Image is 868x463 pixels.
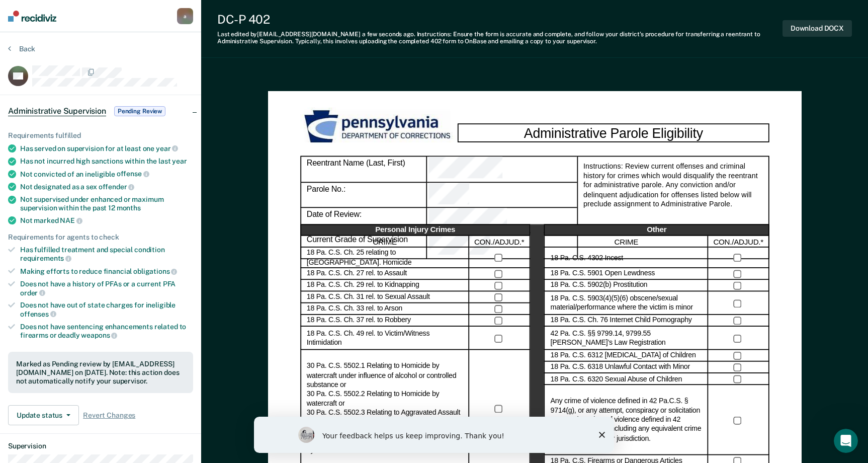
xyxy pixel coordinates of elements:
[427,182,577,208] div: Parole No.:
[254,417,614,453] iframe: Survey by Kim from Recidiviz
[550,253,623,263] label: 18 Pa. C.S. 4302 Incest
[427,208,577,234] div: Date of Review:
[300,156,427,182] div: Reentrant Name (Last, First)
[20,280,193,297] div: Does not have a history of PFAs or a current PFA order
[300,107,458,147] img: PDOC Logo
[20,144,193,153] div: Has served on supervision for at least one
[20,216,193,225] div: Not marked
[544,224,769,236] div: Other
[20,267,193,276] div: Making efforts to reduce financial
[20,310,56,318] span: offenses
[550,329,702,348] label: 42 Pa. C.S. §§ 9799.14, 9799.55 [PERSON_NAME]’s Law Registration
[20,301,193,318] div: Does not have out of state charges for ineligible
[20,195,193,212] div: Not supervised under enhanced or maximum supervision within the past 12
[469,236,530,248] div: CON./ADJUD.*
[8,11,56,22] img: Recidiviz
[550,363,689,372] label: 18 Pa. C.S. 6318 Unlawful Contact with Minor
[8,405,79,425] button: Update status
[708,236,769,248] div: CON./ADJUD.*
[306,316,410,326] label: 18 Pa. C.S. Ch. 37 rel. to Robbery
[306,269,406,279] label: 18 Pa. C.S. Ch. 27 rel. to Assault
[16,360,185,385] div: Marked as Pending review by [EMAIL_ADDRESS][DOMAIN_NAME] on [DATE]. Note: this action does not au...
[550,269,655,279] label: 18 Pa. C.S. 5901 Open Lewdness
[550,397,702,443] label: Any crime of violence defined in 42 Pa.C.S. § 9714(g), or any attempt, conspiracy or solicitation...
[20,254,71,262] span: requirements
[550,316,691,326] label: 18 Pa. C.S. Ch. 76 Internet Child Pornography
[99,183,135,191] span: offender
[457,123,769,142] div: Administrative Parole Eligibility
[20,170,193,179] div: Not convicted of an ineligible
[577,156,769,259] div: Instructions: Review current offenses and criminal history for crimes which would disqualify the ...
[300,224,530,236] div: Personal Injury Crimes
[544,236,708,248] div: CRIME
[306,362,463,455] label: 30 Pa. C.S. 5502.1 Relating to Homicide by watercraft under influence of alcohol or controlled su...
[306,329,463,348] label: 18 Pa. C.S. Ch. 49 rel. to Victim/Witness Intimidation
[81,331,117,339] span: weapons
[8,442,193,450] dt: Supervision
[550,281,647,290] label: 18 Pa. C.S. 5902(b) Prostitution
[300,208,427,234] div: Date of Review:
[306,249,463,267] label: 18 Pa. C.S. Ch. 25 relating to [GEOGRAPHIC_DATA]. Homicide
[8,131,193,140] div: Requirements fulfilled
[117,170,149,178] span: offense
[8,44,35,53] button: Back
[20,182,193,191] div: Not designated as a sex
[20,157,193,166] div: Has not incurred high sanctions within the last
[427,156,577,182] div: Reentrant Name (Last, First)
[550,374,682,384] label: 18 Pa. C.S. 6320 Sexual Abuse of Children
[300,182,427,208] div: Parole No.:
[172,157,187,165] span: year
[8,233,193,242] div: Requirements for agents to check
[362,31,414,38] span: a few seconds ago
[217,12,783,27] div: DC-P 402
[20,246,193,263] div: Has fulfilled treatment and special condition
[83,411,135,420] span: Revert Changes
[306,281,419,290] label: 18 Pa. C.S. Ch. 29 rel. to Kidnapping
[306,292,429,302] label: 18 Pa. C.S. Ch. 31 rel. to Sexual Assault
[306,304,402,314] label: 18 Pa. C.S. Ch. 33 rel. to Arson
[117,204,141,212] span: months
[300,236,469,248] div: CRIME
[550,351,696,361] label: 18 Pa. C.S. 6312 [MEDICAL_DATA] of Children
[177,8,193,24] button: a
[133,267,177,275] span: obligations
[60,216,82,224] span: NAE
[834,429,858,453] iframe: Intercom live chat
[156,144,178,152] span: year
[217,31,783,45] div: Last edited by [EMAIL_ADDRESS][DOMAIN_NAME] . Instructions: Ensure the form is accurate and compl...
[8,106,106,116] span: Administrative Supervision
[20,323,193,340] div: Does not have sentencing enhancements related to firearms or deadly
[550,294,702,313] label: 18 Pa. C.S. 5903(4)(5)(6) obscene/sexual material/performance where the victim is minor
[783,20,852,37] button: Download DOCX
[114,106,165,116] span: Pending Review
